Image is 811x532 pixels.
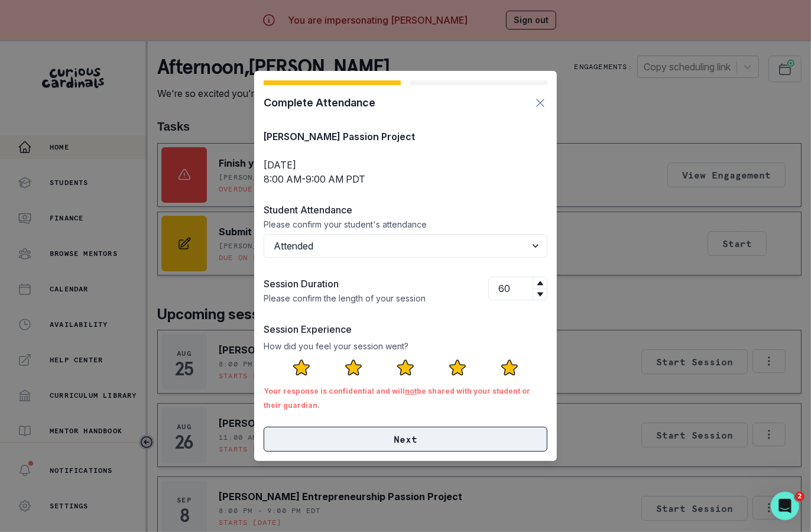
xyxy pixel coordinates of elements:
p: Your response is confidential and will be shared with your student or their guardian. [264,384,547,413]
button: Next [264,427,547,452]
label: Student Attendance [264,203,540,217]
p: [DATE] [264,158,547,172]
span: 2 [795,492,804,501]
div: Please confirm your student's attendance [264,219,547,229]
button: Button to close modal [533,95,547,111]
div: Please confirm the length of your session [264,293,426,303]
label: Session Duration [264,277,339,291]
p: 8:00 AM - 9:00 AM PDT [264,172,547,186]
label: Session Experience [264,322,540,336]
iframe: Intercom live chat [771,492,799,520]
div: How did you feel your session went? [264,341,547,351]
u: not [405,387,417,395]
p: [PERSON_NAME] Passion Project [264,129,547,144]
p: Complete Attendance [264,95,375,111]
